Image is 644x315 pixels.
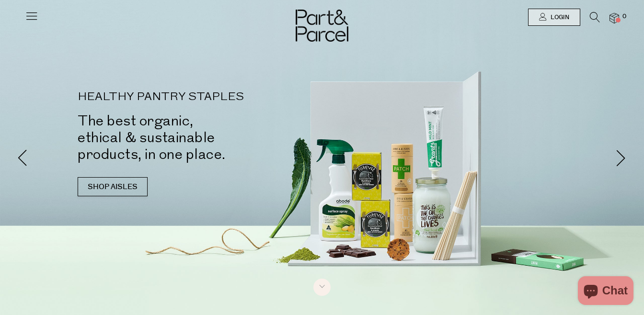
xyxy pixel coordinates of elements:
[78,91,336,103] p: HEALTHY PANTRY STAPLES
[620,12,629,21] span: 0
[296,10,348,42] img: Part&Parcel
[609,13,619,23] a: 0
[528,9,580,26] a: Login
[78,112,336,163] h2: The best organic, ethical & sustainable products, in one place.
[78,177,148,196] a: SHOP AISLES
[548,13,569,22] span: Login
[575,276,636,307] inbox-online-store-chat: Shopify online store chat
